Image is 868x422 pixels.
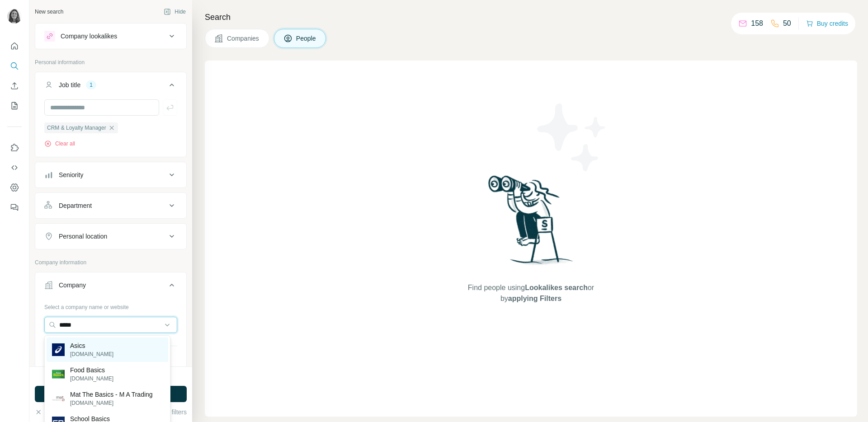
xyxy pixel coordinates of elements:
[484,173,578,274] img: Surfe Illustration - Woman searching with binoculars
[508,295,561,302] span: applying Filters
[806,17,848,30] button: Buy credits
[35,386,187,402] button: Run search
[52,368,65,380] img: Food Basics
[35,225,186,247] button: Personal location
[296,34,317,43] span: People
[70,366,113,375] p: Food Basics
[35,258,187,267] p: Company information
[7,199,22,216] button: Feedback
[70,341,113,350] p: Asics
[59,232,107,241] div: Personal location
[7,38,22,54] button: Quick start
[7,159,22,176] button: Use Surfe API
[35,8,63,16] div: New search
[70,350,113,358] p: [DOMAIN_NAME]
[7,179,22,196] button: Dashboard
[70,375,113,383] p: [DOMAIN_NAME]
[157,5,192,19] button: Hide
[7,140,22,156] button: Use Surfe on LinkedIn
[35,74,186,99] button: Job title1
[35,164,186,186] button: Seniority
[35,274,186,300] button: Company
[7,98,22,114] button: My lists
[783,18,791,29] p: 50
[458,282,603,304] span: Find people using or by
[70,399,153,407] p: [DOMAIN_NAME]
[86,81,96,89] div: 1
[7,9,22,23] img: Avatar
[525,284,588,291] span: Lookalikes search
[205,11,857,23] h4: Search
[70,390,153,399] p: Mat The Basics - M A Trading
[59,281,86,290] div: Company
[52,343,65,356] img: Asics
[227,34,260,43] span: Companies
[35,58,187,66] p: Personal information
[44,300,177,311] div: Select a company name or website
[52,392,65,405] img: Mat The Basics - M A Trading
[751,18,763,29] p: 158
[35,25,186,47] button: Company lookalikes
[59,80,80,89] div: Job title
[59,170,83,179] div: Seniority
[531,97,613,178] img: Surfe Illustration - Stars
[7,78,22,94] button: Enrich CSV
[59,201,92,210] div: Department
[44,140,75,148] button: Clear all
[35,195,186,216] button: Department
[47,124,106,132] span: CRM & Loyalty Manager
[35,408,61,417] button: Clear
[61,32,117,41] div: Company lookalikes
[7,58,22,74] button: Search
